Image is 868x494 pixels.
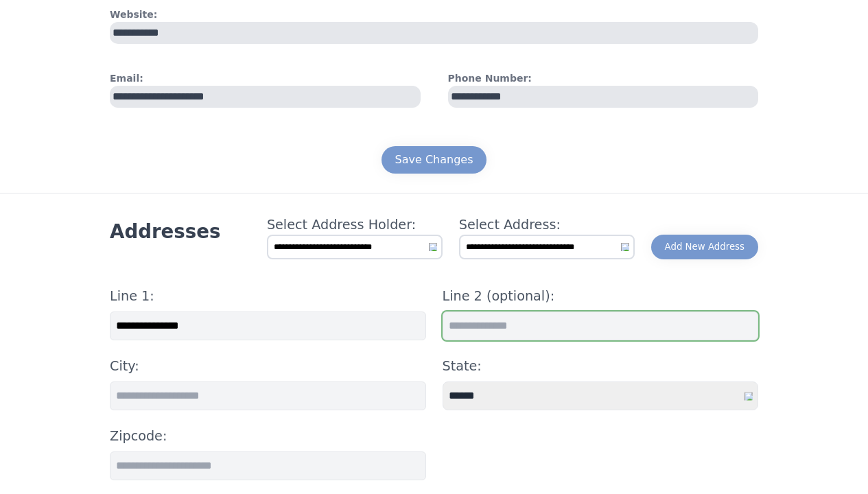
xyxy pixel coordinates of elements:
[382,146,487,174] button: Save Changes
[448,71,759,86] h4: Phone Number:
[267,215,443,235] h4: Select Address Holder:
[665,240,744,254] div: Add New Address
[110,357,426,376] h4: City:
[443,287,759,306] h4: Line 2 (optional):
[110,71,421,86] h4: Email:
[459,215,635,235] h4: Select Address:
[110,8,758,22] h4: Website:
[443,357,759,376] h4: State:
[110,287,426,306] h4: Line 1:
[651,235,758,259] button: Add New Address
[110,427,426,446] h4: Zipcode:
[395,152,473,168] div: Save Changes
[110,220,220,244] h3: Addresses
